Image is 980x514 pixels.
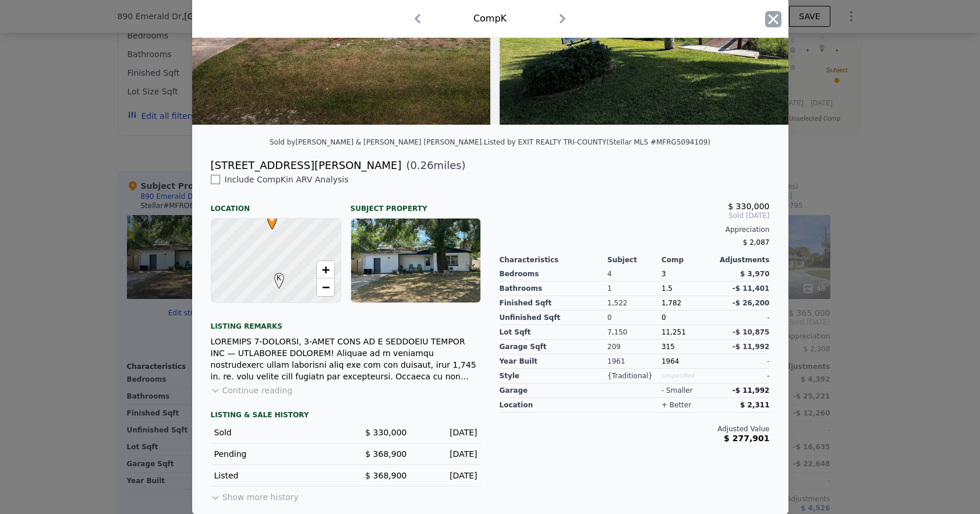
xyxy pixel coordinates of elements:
span: − [321,280,329,294]
span: $ 368,900 [365,471,406,480]
div: Subject [607,255,661,265]
div: Comp [661,255,716,265]
div: garage [500,383,608,398]
span: ( miles) [402,157,466,174]
span: $ 330,000 [728,202,769,211]
div: Style [500,369,608,383]
a: Zoom in [317,261,334,279]
span: -$ 11,992 [733,386,770,395]
span: Include Comp K in ARV Analysis [220,175,353,184]
div: Bathrooms [500,281,608,296]
span: 0 [661,314,666,322]
div: Listing remarks [211,312,481,331]
div: [DATE] [416,470,477,481]
span: $ 3,970 [740,270,769,278]
span: $ 2,311 [740,401,769,409]
div: Unspecified [661,369,716,383]
div: 1.5 [661,281,716,296]
div: + better [661,400,691,410]
div: Characteristics [500,255,608,265]
div: Unfinished Sqft [500,311,608,325]
div: Appreciation [500,225,770,234]
button: Continue reading [211,385,293,396]
div: 1,522 [607,296,661,311]
div: - [716,369,770,383]
button: Show more history [211,487,299,503]
span: -$ 26,200 [733,299,770,307]
span: • [264,210,280,228]
span: $ 2,087 [743,238,770,247]
div: [DATE] [416,448,477,460]
span: 1,782 [661,299,681,307]
div: LISTING & SALE HISTORY [211,410,481,422]
div: Year Built [500,354,608,369]
div: Sold [214,427,337,438]
div: 209 [607,340,661,354]
div: Garage Sqft [500,340,608,354]
div: Pending [214,448,337,460]
div: 1 [607,281,661,296]
div: [STREET_ADDRESS][PERSON_NAME] [211,157,402,174]
div: 1964 [661,354,716,369]
div: Listed [214,470,337,481]
div: Adjusted Value [500,424,770,434]
span: -$ 11,992 [733,343,770,351]
span: -$ 10,875 [733,328,770,336]
div: 1961 [607,354,661,369]
span: 3 [661,270,666,278]
div: • [264,214,271,221]
div: 0 [607,311,661,325]
span: K [271,273,287,283]
a: Zoom out [317,279,334,296]
span: 315 [661,343,675,351]
span: $ 368,900 [365,449,406,459]
div: {Traditional} [607,369,661,383]
span: 11,251 [661,328,686,336]
span: 0.26 [411,159,434,171]
div: Listed by EXIT REALTY TRI-COUNTY (Stellar MLS #MFRG5094109) [484,138,710,146]
div: Sold by [PERSON_NAME] & [PERSON_NAME] [PERSON_NAME] . [270,138,484,146]
span: $ 277,901 [724,434,769,443]
div: 7,150 [607,325,661,340]
div: Subject Property [351,195,481,213]
span: -$ 11,401 [733,284,770,293]
div: [DATE] [416,427,477,438]
div: 4 [607,267,661,281]
div: K [271,273,278,280]
div: Adjustments [716,255,770,265]
div: Location [211,195,341,213]
span: + [321,262,329,277]
div: Lot Sqft [500,325,608,340]
span: Sold [DATE] [500,211,770,220]
div: Bedrooms [500,267,608,281]
span: $ 330,000 [365,428,406,437]
div: location [500,398,608,413]
div: Comp K [473,12,507,26]
div: LOREMIPS 7-DOLORSI, 3-AMET CONS AD E SEDDOEIU TEMPOR INC — UTLABOREE DOLOREM! Aliquae ad m veniam... [211,336,481,382]
div: - [716,311,770,325]
div: Finished Sqft [500,296,608,311]
div: - smaller [661,386,693,395]
div: - [716,354,770,369]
